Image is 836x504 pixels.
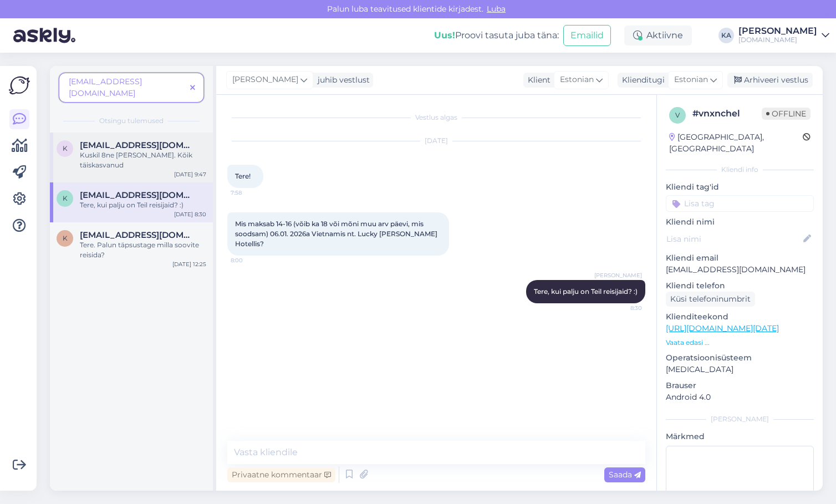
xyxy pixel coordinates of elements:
p: [EMAIL_ADDRESS][DOMAIN_NAME] [666,264,814,276]
span: 8:30 [600,304,642,312]
p: Brauser [666,380,814,391]
span: Otsingu tulemused [99,116,164,126]
span: Estonian [674,74,708,86]
div: Kliendi info [666,165,814,175]
span: Saada [609,470,641,480]
div: [PERSON_NAME] [666,414,814,424]
p: Operatsioonisüsteem [666,352,814,364]
img: Askly Logo [9,75,30,96]
div: Küsi telefoninumbrit [666,292,755,307]
div: [PERSON_NAME] [738,27,817,35]
p: Vaata edasi ... [666,338,814,348]
input: Lisa nimi [666,233,801,245]
div: [DATE] [227,136,645,146]
div: Vestlus algas [227,113,645,123]
span: Luba [483,4,509,14]
p: [MEDICAL_DATA] [666,364,814,375]
p: Android 4.0 [666,391,814,403]
div: Klienditugi [618,74,665,86]
div: [DATE] 8:30 [174,210,206,218]
button: Emailid [563,25,611,46]
span: [PERSON_NAME] [232,74,298,86]
a: [URL][DOMAIN_NAME][DATE] [666,323,779,333]
span: k [63,194,68,202]
div: [DATE] 12:25 [172,260,206,268]
span: [PERSON_NAME] [594,271,642,279]
a: [PERSON_NAME][DOMAIN_NAME] [738,27,829,44]
div: [DATE] 9:47 [174,170,206,179]
div: Privaatne kommentaar [227,467,335,482]
p: Kliendi telefon [666,280,814,292]
b: Uus! [434,30,455,40]
p: Klienditeekond [666,311,814,323]
div: Klient [523,74,550,86]
div: [GEOGRAPHIC_DATA], [GEOGRAPHIC_DATA] [669,131,803,155]
div: Aktiivne [624,26,692,45]
p: Kliendi email [666,252,814,264]
span: k [63,234,68,242]
span: Offline [762,108,810,120]
span: k [63,144,68,152]
div: Tere. Palun täpsustage milla soovite reisida? [80,240,206,260]
span: [EMAIL_ADDRESS][DOMAIN_NAME] [69,77,142,98]
p: Kliendi tag'id [666,181,814,193]
span: kairi.lillmaa@mail.ee [80,140,195,150]
div: KA [718,28,734,43]
span: Tere! [235,172,251,180]
span: v [675,111,680,119]
span: Tere, kui palju on Teil reisijaid? :) [534,287,638,296]
p: Märkmed [666,431,814,442]
div: Arhiveeri vestlus [727,73,813,88]
input: Lisa tag [666,195,814,212]
div: juhib vestlust [313,74,370,86]
div: Tere, kui palju on Teil reisijaid? :) [80,200,206,210]
span: Estonian [560,74,594,86]
div: [DOMAIN_NAME] [738,35,817,44]
div: # vnxnchel [692,107,762,120]
span: Mis maksab 14-16 (võib ka 18 või mõni muu arv päevi, mis soodsam) 06.01. 2026a Vietnamis nt. Luck... [235,220,439,248]
div: Kuskil 8ne [PERSON_NAME]. Kõik täiskasvanud [80,150,206,170]
span: kairi.lillmaa@mail.ee [80,190,195,200]
p: Kliendi nimi [666,216,814,228]
div: Proovi tasuta juba täna: [434,29,559,42]
span: kairi.lillmaa@mail.ee [80,230,195,240]
span: 8:00 [231,256,272,264]
span: 7:58 [231,189,272,197]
